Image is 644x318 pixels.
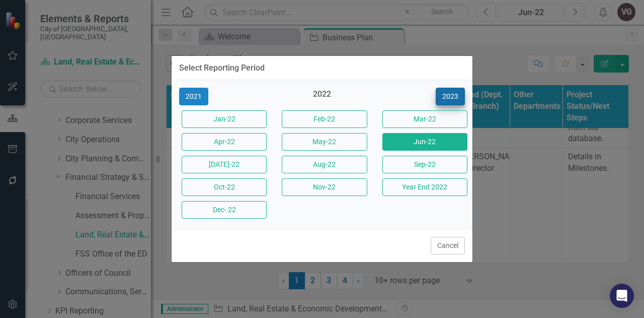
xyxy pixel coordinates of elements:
button: Sep-22 [382,156,467,173]
button: Jun-22 [382,133,467,151]
div: Select Reporting Period [179,63,265,73]
button: Feb-22 [282,110,367,128]
button: Oct-22 [182,178,267,196]
button: Nov-22 [282,178,367,196]
button: Jan-22 [182,110,267,128]
button: Dec- 22 [182,201,267,219]
button: Aug-22 [282,156,367,173]
button: Cancel [431,237,465,255]
button: 2023 [436,88,465,105]
button: [DATE]-22 [182,156,267,173]
button: Year End 2022 [382,178,467,196]
button: 2021 [179,88,208,105]
div: Open Intercom Messenger [610,284,634,308]
button: Apr-22 [182,133,267,151]
button: May-22 [282,133,367,151]
div: 2022 [279,89,364,105]
button: Mar-22 [382,110,467,128]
